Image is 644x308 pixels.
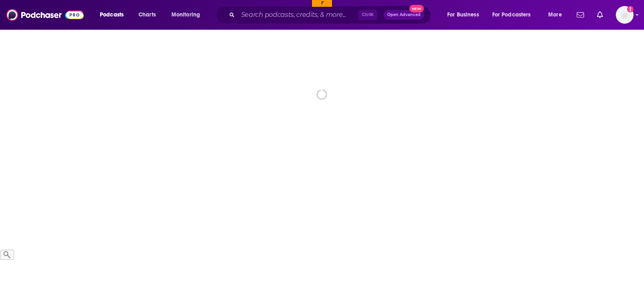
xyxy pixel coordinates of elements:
[492,9,531,20] span: For Podcasters
[594,8,606,22] a: Show notifications dropdown
[94,8,134,21] button: open menu
[100,9,124,20] span: Podcasts
[409,5,424,12] span: New
[447,9,479,20] span: For Business
[616,6,634,24] img: User Profile
[358,10,377,20] span: Ctrl K
[238,8,358,21] input: Search podcasts, credits, & more...
[487,8,543,21] button: open menu
[616,6,634,24] button: Show profile menu
[171,9,200,20] span: Monitoring
[616,6,634,24] span: Logged in as HLodeiro
[223,6,439,24] div: Search podcasts, credits, & more...
[543,8,572,21] button: open menu
[387,13,421,17] span: Open Advanced
[627,6,634,12] svg: Add a profile image
[166,8,211,21] button: open menu
[6,7,84,22] img: Podchaser - Follow, Share and Rate Podcasts
[138,9,156,20] span: Charts
[133,8,161,21] a: Charts
[574,8,587,22] a: Show notifications dropdown
[384,10,424,20] button: Open AdvancedNew
[442,8,489,21] button: open menu
[548,9,562,20] span: More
